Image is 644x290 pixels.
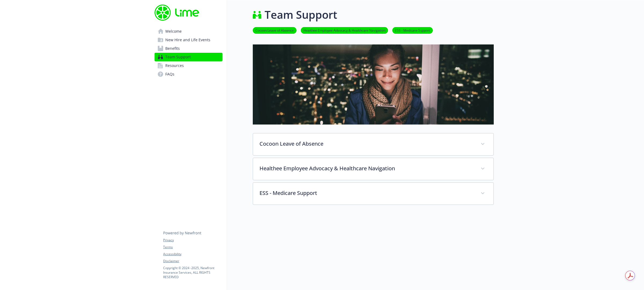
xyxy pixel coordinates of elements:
[163,266,222,279] p: Copyright © 2024 - 2025 , Newfront Insurance Services, ALL RIGHTS RESERVED
[259,164,474,172] p: Healthee Employee Advocacy & Healthcare Navigation
[253,158,493,180] div: Healthee Employee Advocacy & Healthcare Navigation
[163,259,222,263] a: Disclaimer
[165,61,184,70] span: Resources
[259,189,474,197] p: ESS - Medicare Support
[301,28,388,33] a: Healthee Employee Advocacy & Healthcare Navigation
[155,44,222,53] a: Benefits
[163,238,222,243] a: Privacy
[165,53,191,61] span: Team Support
[265,7,337,23] h1: Team Support
[155,53,222,61] a: Team Support
[165,70,174,78] span: FAQs
[155,27,222,36] a: Welcome
[253,28,297,33] a: Cocoon Leave of Absence
[259,140,474,148] p: Cocoon Leave of Absence
[165,44,180,53] span: Benefits
[155,36,222,44] a: New Hire and Life Events
[392,28,433,33] a: ESS - Medicare Support
[155,61,222,70] a: Resources
[253,133,493,155] div: Cocoon Leave of Absence
[253,183,493,205] div: ESS - Medicare Support
[155,70,222,78] a: FAQs
[165,36,210,44] span: New Hire and Life Events
[165,27,182,36] span: Welcome
[253,44,494,125] img: team support page banner
[163,252,222,257] a: Accessibility
[163,245,222,250] a: Terms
